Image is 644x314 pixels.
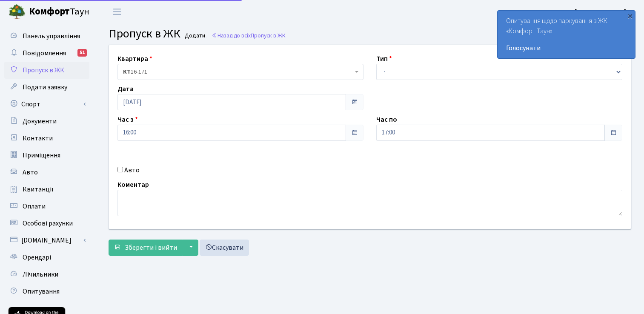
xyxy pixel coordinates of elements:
label: Квартира [117,54,152,64]
label: Коментар [117,180,149,190]
span: Пропуск в ЖК [23,66,64,75]
span: Пропуск в ЖК [251,31,286,40]
span: Панель управління [23,31,80,41]
button: Зберегти і вийти [109,240,183,256]
a: Опитування [4,283,89,300]
span: Приміщення [23,151,60,160]
span: Подати заявку [23,83,67,92]
a: Спорт [4,96,89,113]
a: [PERSON_NAME] П. [575,7,634,17]
span: Квитанції [23,185,54,194]
div: × [626,11,634,20]
span: Лічильники [23,270,58,279]
span: Контакти [23,134,53,143]
div: 51 [77,49,87,57]
a: Контакти [4,130,89,147]
span: Оплати [23,202,46,211]
a: Особові рахунки [4,215,89,232]
label: Дата [117,84,134,94]
div: Опитування щодо паркування в ЖК «Комфорт Таун» [498,11,635,58]
a: Панель управління [4,28,89,45]
span: Таун [29,5,89,19]
label: Час з [117,114,138,125]
b: КТ [123,68,131,76]
span: <b>КТ</b>&nbsp;&nbsp;&nbsp;&nbsp;16-171 [123,68,353,76]
b: [PERSON_NAME] П. [575,7,634,17]
a: Голосувати [506,43,627,53]
a: Повідомлення51 [4,45,89,62]
a: Оплати [4,198,89,215]
span: Зберегти і вийти [125,243,177,252]
label: Тип [376,54,392,64]
a: Подати заявку [4,79,89,96]
span: Особові рахунки [23,219,73,228]
span: Орендарі [23,253,51,262]
a: Приміщення [4,147,89,164]
span: Повідомлення [23,49,66,58]
button: Переключити навігацію [106,5,128,19]
a: Лічильники [4,266,89,283]
a: Назад до всіхПропуск в ЖК [212,31,286,40]
a: Документи [4,113,89,130]
img: logo.png [9,3,26,20]
span: Документи [23,117,57,126]
a: Квитанції [4,181,89,198]
span: <b>КТ</b>&nbsp;&nbsp;&nbsp;&nbsp;16-171 [117,64,364,80]
a: Скасувати [200,240,249,256]
b: Комфорт [29,5,70,18]
small: Додати . [183,32,208,40]
a: Орендарі [4,249,89,266]
label: Авто [124,165,140,175]
label: Час по [376,114,397,125]
a: [DOMAIN_NAME] [4,232,89,249]
a: Пропуск в ЖК [4,62,89,79]
span: Авто [23,168,38,177]
span: Пропуск в ЖК [109,25,180,42]
span: Опитування [23,287,60,296]
a: Авто [4,164,89,181]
